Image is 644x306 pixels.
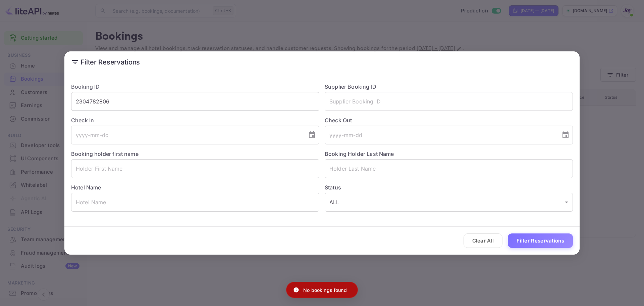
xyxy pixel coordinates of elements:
[325,126,556,144] input: yyyy-mm-dd
[508,233,573,248] button: Filter Reservations
[464,233,503,248] button: Clear All
[71,150,139,157] label: Booking holder first name
[305,128,319,142] button: Choose date
[559,128,572,142] button: Choose date
[71,184,101,191] label: Hotel Name
[325,83,376,90] label: Supplier Booking ID
[325,159,573,178] input: Holder Last Name
[64,51,580,73] h2: Filter Reservations
[303,287,347,294] p: No bookings found
[325,92,573,111] input: Supplier Booking ID
[71,83,100,90] label: Booking ID
[71,159,319,178] input: Holder First Name
[71,92,319,111] input: Booking ID
[325,183,573,191] label: Status
[325,116,573,124] label: Check Out
[71,116,319,124] label: Check In
[325,150,394,157] label: Booking Holder Last Name
[71,193,319,212] input: Hotel Name
[325,193,573,212] div: ALL
[71,126,303,144] input: yyyy-mm-dd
